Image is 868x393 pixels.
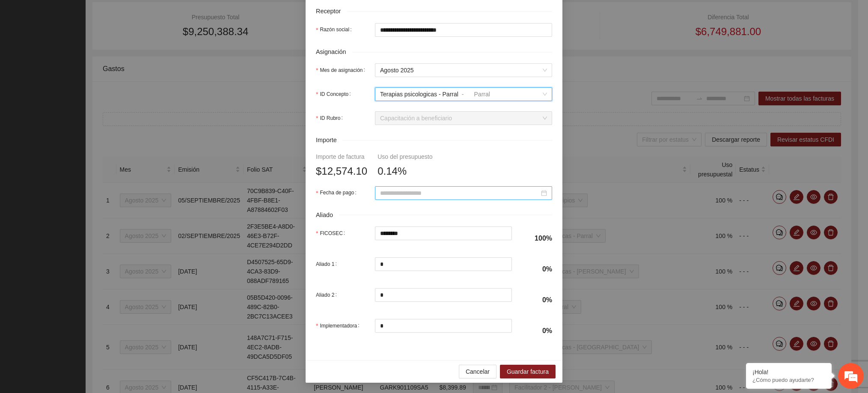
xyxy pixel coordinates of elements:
label: Aliado 1: [316,257,340,271]
button: Cancelar [459,365,496,378]
div: Minimizar ventana de chat en vivo [140,4,161,25]
span: $12,574.10 [316,163,367,179]
span: 0.14% [378,163,407,179]
span: Parral [474,91,490,98]
span: - [462,91,464,98]
label: Mes de asignación: [316,63,369,77]
label: Fecha de pago: [316,186,360,200]
input: Implementadora: [375,319,512,332]
span: Asignación [316,47,352,57]
h4: 0% [522,295,552,305]
label: Aliado 2: [316,288,340,302]
h4: 0% [522,265,552,274]
input: FICOSEC: [375,227,512,240]
span: Guardar factura [507,367,549,376]
input: Aliado 2: [375,289,512,301]
div: ¡Hola! [752,369,825,375]
div: Uso del presupuesto [378,152,432,161]
span: Capacitación a beneficiario [380,112,547,125]
div: Importe de factura [316,152,367,161]
label: FICOSEC: [316,226,348,240]
span: Importe [316,135,343,145]
span: Aliado [316,210,339,220]
span: Agosto 2025 [380,64,547,77]
button: Guardar factura [500,365,556,378]
span: Terapias psicologicas - Parral [380,91,458,98]
span: Receptor [316,6,347,16]
input: Fecha de pago: [380,188,539,198]
span: Estamos en línea. [50,114,118,201]
div: Chatee con nosotros ahora [45,44,144,55]
span: Cancelar [466,367,490,376]
p: ¿Cómo puedo ayudarte? [752,377,825,383]
textarea: Escriba su mensaje y pulse “Intro” [4,234,163,264]
h4: 0% [522,326,552,336]
label: Implementadora: [316,319,363,333]
label: ID Concepto: [316,87,354,101]
input: Razón social: [375,23,552,37]
h4: 100% [522,234,552,243]
label: Razón social: [316,23,355,37]
label: ID Rubro: [316,111,346,125]
input: Aliado 1: [375,258,512,271]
